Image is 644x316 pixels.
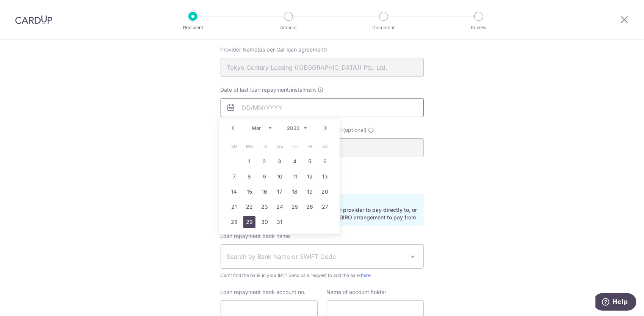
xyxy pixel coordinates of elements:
a: 6 [319,155,331,167]
a: 13 [319,171,331,183]
span: Monday [243,140,255,152]
p: Document [356,24,412,31]
label: Loan repayment bank account no. [221,288,306,296]
a: 26 [304,201,316,213]
a: 14 [228,186,240,198]
a: 21 [228,201,240,213]
a: 22 [243,201,255,213]
span: Thursday [289,140,301,152]
a: 4 [289,155,301,167]
a: 23 [259,201,271,213]
a: 1 [243,155,255,167]
a: 30 [259,216,271,228]
a: 15 [243,186,255,198]
span: Wednesday [274,140,286,152]
a: Prev [228,124,237,133]
a: 3 [274,155,286,167]
a: 20 [319,186,331,198]
label: Loan repayment bank name [221,232,290,240]
span: Tuesday [259,140,271,152]
a: 18 [289,186,301,198]
a: 31 [274,216,286,228]
a: 16 [259,186,271,198]
a: 10 [274,171,286,183]
a: 11 [289,171,301,183]
a: 17 [274,186,286,198]
p: Your Loan Repayment Account can be 1. A bank account indicated by your loan provider to pay direc... [239,199,417,221]
a: 9 [259,171,271,183]
a: 8 [243,171,255,183]
label: Name of account holder [327,288,387,296]
a: 7 [228,171,240,183]
a: 27 [319,201,331,213]
input: DD/MM/YYYY [221,98,424,117]
span: Can't find the bank in your list ? Send us a request to add the bank [221,272,424,279]
a: 28 [228,216,240,228]
span: Friday [304,140,316,152]
a: 29 [243,216,255,228]
a: 24 [274,201,286,213]
a: 25 [289,201,301,213]
p: Recipient [165,24,221,31]
span: Sunday [228,140,240,152]
span: Provider Name(as per Car loan agreement) [221,46,327,53]
a: 5 [304,155,316,167]
a: 2 [259,155,271,167]
span: Date of last loan repayment/instalment [221,86,317,94]
a: 12 [304,171,316,183]
span: Saturday [319,140,331,152]
p: Review [451,24,507,31]
iframe: Opens a widget where you can find more information [595,293,636,312]
span: Search by Bank Name or SWIFT Code [227,252,405,261]
a: 19 [304,186,316,198]
img: CardUp [15,15,52,24]
p: Amount [260,24,317,31]
a: Next [321,124,331,133]
a: here [361,272,371,278]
